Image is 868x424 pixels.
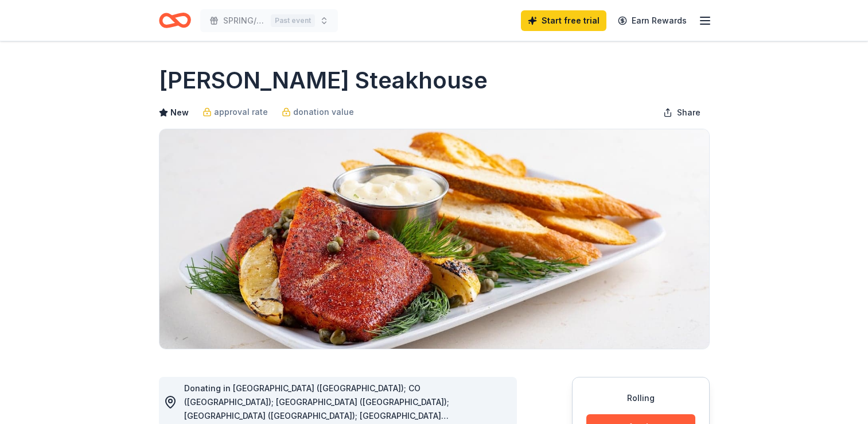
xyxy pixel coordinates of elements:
a: approval rate [203,105,268,119]
button: Share [654,101,710,124]
div: Past event [271,14,315,27]
div: Rolling [586,391,695,405]
span: Share [677,106,700,120]
h1: [PERSON_NAME] Steakhouse [159,64,488,97]
a: donation value [282,105,354,119]
span: donation value [293,105,354,119]
a: Start free trial [521,10,606,31]
a: Home [159,7,191,34]
button: SPRING/SUMMER FUNDRAISERPast event [200,9,338,32]
span: New [170,106,189,120]
span: approval rate [214,105,268,119]
img: Image for Perry's Steakhouse [159,129,709,349]
a: Earn Rewards [611,10,694,31]
span: SPRING/SUMMER FUNDRAISER [223,14,266,28]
